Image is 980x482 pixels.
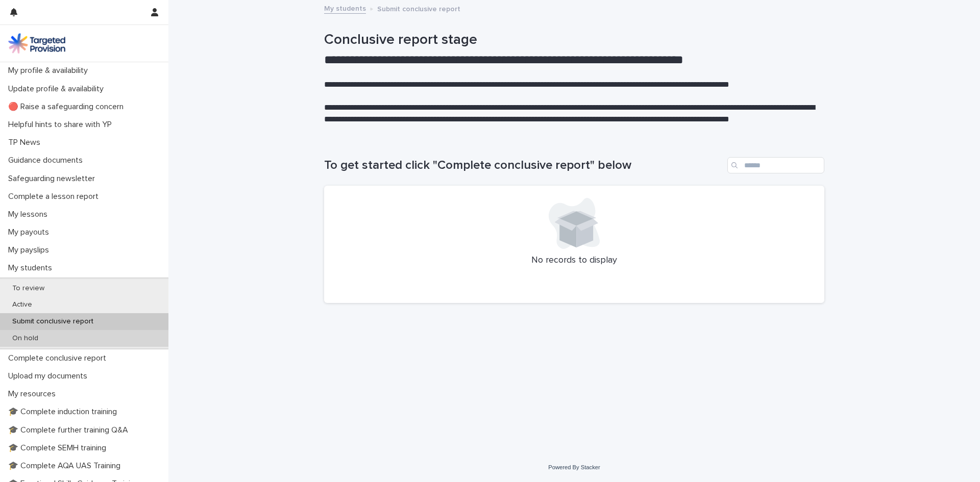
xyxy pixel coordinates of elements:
[8,33,65,54] img: M5nRWzHhSzIhMunXDL62
[4,425,136,435] p: 🎓 Complete further training Q&A
[4,174,103,184] p: Safeguarding newsletter
[4,138,48,147] p: TP News
[377,3,460,14] p: Submit conclusive report
[4,263,60,273] p: My students
[4,353,114,363] p: Complete conclusive report
[324,158,723,173] h1: To get started click "Complete conclusive report" below
[4,66,96,75] p: My profile & availability
[4,407,125,417] p: 🎓 Complete induction training
[4,300,40,309] p: Active
[4,102,132,112] p: 🔴 Raise a safeguarding concern
[4,120,120,130] p: Helpful hints to share with YP
[4,245,57,255] p: My payslips
[548,464,600,470] a: Powered By Stacker
[324,32,824,49] h1: Conclusive report stage
[4,317,102,326] p: Submit conclusive report
[4,227,57,237] p: My payouts
[4,461,129,471] p: 🎓 Complete AQA UAS Training
[4,371,95,381] p: Upload my documents
[4,334,46,343] p: On hold
[4,443,114,453] p: 🎓 Complete SEMH training
[4,156,91,165] p: Guidance documents
[336,255,812,266] p: No records to display
[4,192,107,201] p: Complete a lesson report
[4,284,53,293] p: To review
[4,210,56,219] p: My lessons
[727,157,824,173] input: Search
[4,389,64,399] p: My resources
[324,2,366,14] a: My students
[4,84,112,94] p: Update profile & availability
